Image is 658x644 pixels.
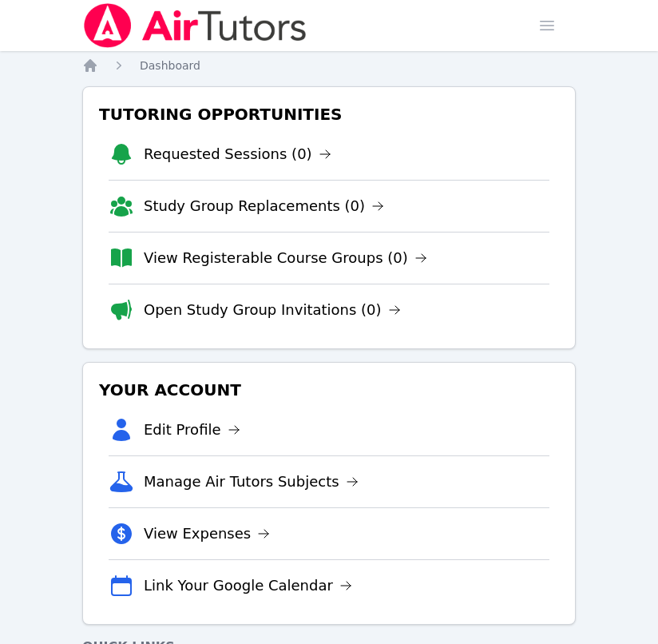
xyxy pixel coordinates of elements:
a: Open Study Group Invitations (0) [144,299,401,321]
img: Air Tutors [82,3,308,48]
h3: Tutoring Opportunities [96,100,562,129]
a: Manage Air Tutors Subjects [144,471,359,493]
a: Requested Sessions (0) [144,143,331,165]
span: Dashboard [140,59,200,72]
a: View Expenses [144,523,270,545]
h3: Your Account [96,376,562,404]
nav: Breadcrumb [82,58,576,74]
a: Edit Profile [144,419,240,441]
a: View Registerable Course Groups (0) [144,247,427,269]
a: Dashboard [140,58,200,74]
a: Study Group Replacements (0) [144,195,384,217]
a: Link Your Google Calendar [144,574,352,597]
